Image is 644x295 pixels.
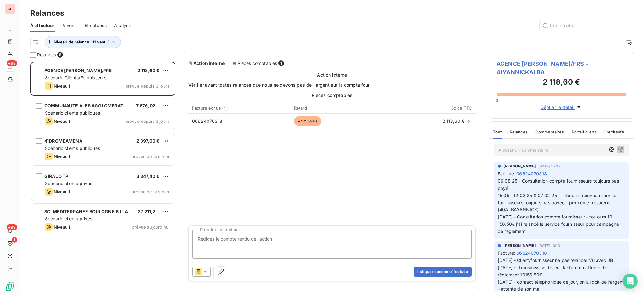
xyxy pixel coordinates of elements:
[516,170,547,177] span: 06624070318
[125,119,169,124] span: prévue depuis 3 jours
[451,105,472,111] span: Solde TTC
[62,22,77,29] span: À venir
[188,60,225,66] div: Action interne
[498,170,515,177] span: Facture :
[114,22,131,29] span: Analyse
[538,164,561,168] span: [DATE] 15:32
[45,216,92,221] span: Scénario clients privés
[541,104,575,111] span: Déplier le détail
[7,60,17,66] span: +99
[7,224,17,230] span: +99
[44,138,82,144] span: 41DROMEAMENA
[45,36,121,48] button: Niveau de relance : Niveau 1
[131,154,169,159] span: prévue depuis hier
[30,62,175,295] div: grid
[44,103,131,108] span: COMMUNAUTE ALES AGGLOMERATION
[538,244,560,247] span: [DATE] 10:13
[312,92,353,99] span: Pièces comptables
[132,224,169,230] span: prévue aujourd’hui
[5,4,15,14] div: SE
[30,22,55,29] span: À effectuer
[317,71,347,78] span: Action interne
[192,118,223,124] span: 06624070318
[54,119,70,124] span: Niveau 1
[414,267,472,277] button: Indiquer comme effectuée
[138,209,162,214] span: 27 211,21 €
[45,181,92,186] span: Scénario clients privés
[5,281,15,291] img: Logo LeanPay
[54,154,70,159] span: Niveau 1
[136,103,160,108] span: 7 676,02 €
[136,138,160,144] span: 2 397,00 €
[136,173,160,179] span: 3 347,40 €
[222,105,228,111] span: 1
[125,83,169,88] span: prévue depuis 3 jours
[54,83,70,88] span: Niveau 1
[54,224,70,230] span: Niveau 1
[44,68,112,73] span: AGENCE [PERSON_NAME]/FRS
[503,243,536,248] span: [PERSON_NAME]
[37,52,56,58] span: Relances
[54,189,70,194] span: Niveau 1
[497,77,626,89] h3: 2 118,60 €
[232,60,284,66] div: Pièces comptables
[30,8,64,19] h3: Relances
[45,110,100,116] span: Scénario clients publiques
[497,60,626,77] span: AGENCE [PERSON_NAME]/FRS - 41YANNICKALBA
[503,163,536,169] span: [PERSON_NAME]
[131,189,169,194] span: prévue depuis hier
[54,39,109,44] span: Niveau de relance : Niveau 1
[294,116,321,126] span: +425 jours
[516,250,547,256] span: 06624070318
[387,118,472,124] div: 2 118,60 €
[539,104,584,111] button: Déplier le détail
[12,237,17,243] span: 1
[45,75,106,80] span: Scénario Clients/Fournisseurs
[57,52,63,58] span: 5
[44,209,142,214] span: SCI MEDITERRANEE BOULOGNE BILLANCOU
[188,82,476,88] span: Vérifier avant toutes relances que nous ne devons pas de l'argent sur la compta four
[192,105,221,111] span: Facture échue
[278,60,284,66] span: 1
[137,68,160,73] span: 2 118,60 €
[540,20,634,31] input: Rechercher
[510,129,528,134] span: Relances
[85,22,107,29] span: Effectuées
[623,274,638,289] div: Open Intercom Messenger
[493,129,502,134] span: Tout
[572,129,596,134] span: Portail client
[603,129,625,134] span: Creditsafe
[535,129,564,134] span: Commentaires
[45,145,100,151] span: Scénario clients publiques
[496,98,498,103] span: 0
[498,250,515,256] span: Facture :
[44,173,68,179] span: GIRAUD TP
[294,105,307,111] span: Retard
